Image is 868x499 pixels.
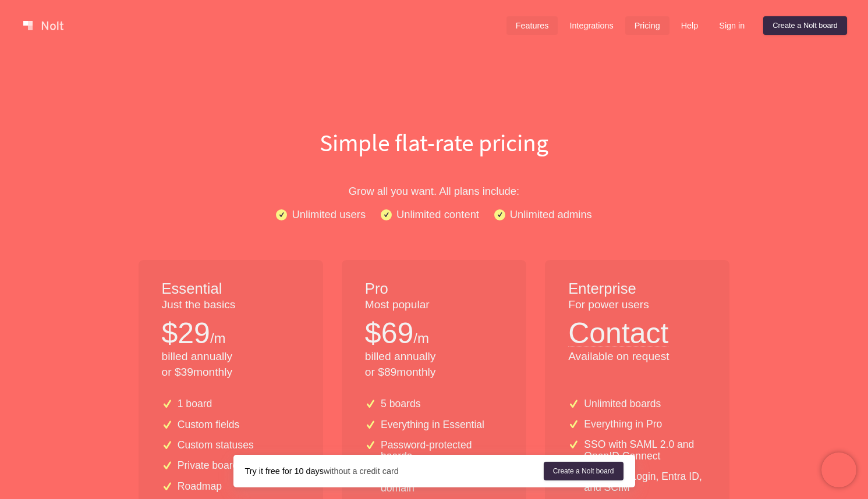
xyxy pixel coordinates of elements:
p: Password-protected boards [381,440,503,462]
a: Create a Nolt board [763,16,847,35]
h1: Essential [162,279,300,300]
p: For power users [568,297,706,313]
a: Create a Nolt board [544,462,623,480]
div: without a credit card [245,465,544,477]
a: Sign in [710,16,754,35]
h1: Simple flat-rate pricing [62,126,807,159]
p: Grow all you want. All plans include: [62,183,807,199]
p: Custom fields [178,419,240,430]
p: Everything in Pro [584,419,662,430]
p: 1 board [178,398,212,409]
p: Everything in Essential [381,419,484,430]
p: Unlimited content [396,206,479,223]
strong: Try it free for 10 days [245,466,324,476]
p: Just the basics [162,297,300,313]
p: Most popular [365,297,503,313]
p: Custom statuses [178,440,254,451]
a: Help [672,16,708,35]
h1: Pro [365,279,503,300]
p: /m [210,329,226,348]
p: Available on request [568,349,706,365]
p: $ 29 [162,313,210,354]
p: Unlimited boards [584,398,661,409]
a: Pricing [625,16,669,35]
iframe: Chatra live chat [821,452,856,487]
p: 5 boards [381,398,420,409]
p: Unlimited users [292,206,366,223]
p: billed annually or $ 39 monthly [162,349,300,380]
p: /m [413,329,429,348]
p: billed annually or $ 89 monthly [365,349,503,380]
p: SSO with SAML 2.0 and OpenID Connect [584,439,706,462]
a: Features [506,16,558,35]
p: $ 69 [365,313,413,354]
p: Unlimited admins [510,206,592,223]
h1: Enterprise [568,279,706,300]
button: Contact [568,313,668,347]
a: Integrations [560,16,622,35]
